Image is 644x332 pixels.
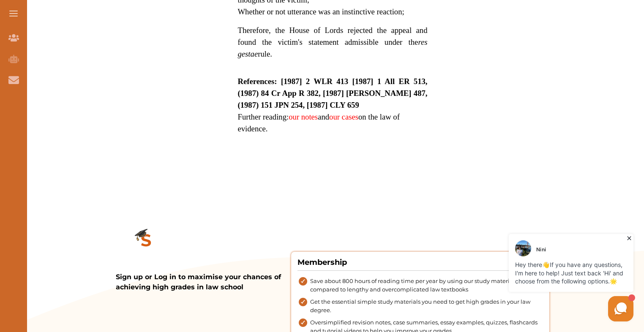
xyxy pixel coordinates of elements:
iframe: HelpCrunch [441,232,636,324]
strong: References: [1987] 2 WLR 413 [1987] 1 All ER 513, (1987) 84 Cr App R 382, [1987] [PERSON_NAME] 48... [238,77,428,109]
span: Get the essential simple study materials you need to get high grades in your law degree. [310,298,543,314]
span: Whether or not utterance was an instinctive reaction; [238,7,404,16]
h4: Membership [297,257,543,271]
span: Further reading: and on the law of evidence. [238,112,400,133]
span: Therefore, the House of Lords rejected the appeal and found the victim's statement admissible und... [238,26,428,58]
span: Save about 800 hours of reading time per year by using our study materials compared to lengthy an... [310,277,543,294]
a: our notes [289,112,318,121]
p: Sign up or Log in to maximise your chances of achieving high grades in law school [116,272,291,292]
a: our cases [329,112,358,121]
img: study_small.d8df4b06.png [116,211,177,272]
